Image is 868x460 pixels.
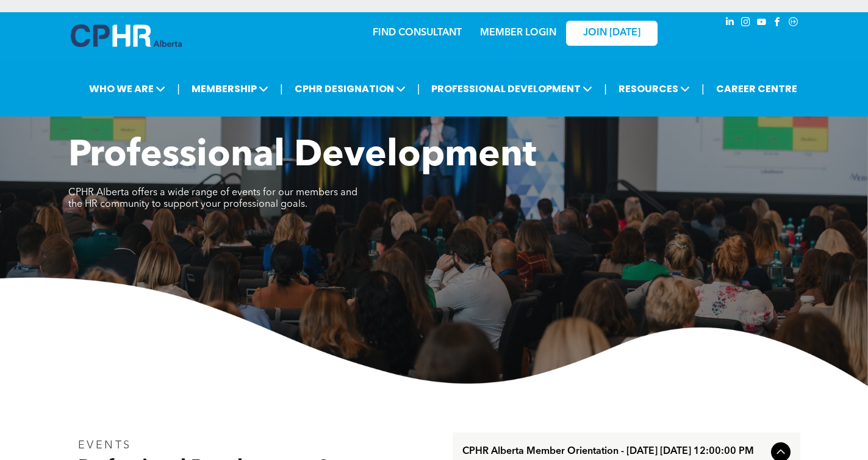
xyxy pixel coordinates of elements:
span: MEMBERSHIP [188,77,272,100]
a: linkedin [723,15,737,32]
span: CPHR DESIGNATION [291,77,409,100]
a: instagram [739,15,753,32]
li: | [417,76,420,101]
span: EVENTS [78,440,132,451]
li: | [604,76,607,101]
li: | [701,76,705,101]
span: JOIN [DATE] [583,27,640,39]
a: FIND CONSULTANT [373,28,462,38]
a: Social network [787,15,800,32]
a: CAREER CENTRE [712,77,801,100]
li: | [177,76,180,101]
img: A blue and white logo for cp alberta [71,24,182,47]
span: RESOURCES [615,77,694,100]
span: WHO WE ARE [85,77,169,100]
a: MEMBER LOGIN [480,28,556,38]
span: PROFESSIONAL DEVELOPMENT [428,77,596,100]
span: Professional Development [68,138,536,174]
span: CPHR Alberta Member Orientation - [DATE] [DATE] 12:00:00 PM [462,446,766,458]
span: CPHR Alberta offers a wide range of events for our members and the HR community to support your p... [68,188,357,209]
a: youtube [755,15,769,32]
li: | [280,76,283,101]
a: JOIN [DATE] [566,21,658,46]
a: facebook [771,15,784,32]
